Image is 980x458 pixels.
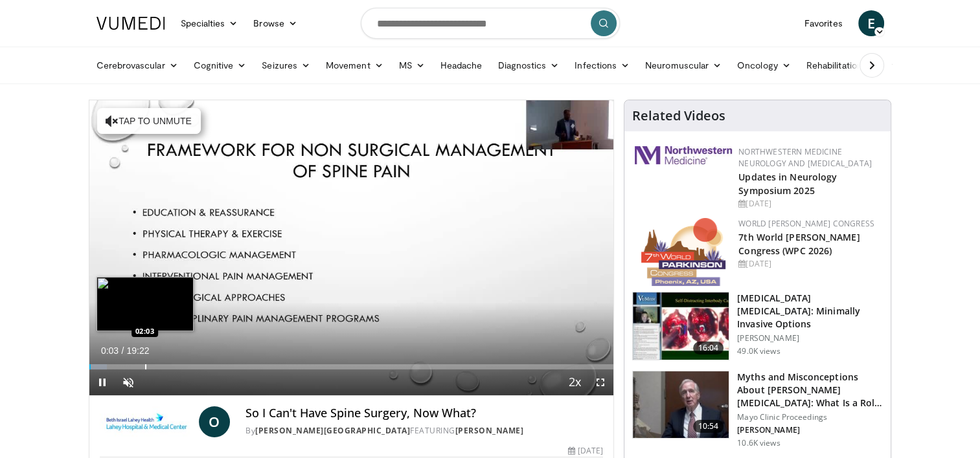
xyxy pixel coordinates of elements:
[632,108,725,124] h4: Related Videos
[199,406,230,437] a: O
[635,146,732,164] img: 2a462fb6-9365-492a-ac79-3166a6f924d8.png.150x105_q85_autocrop_double_scale_upscale_version-0.2.jpg
[100,406,194,437] img: Lahey Hospital & Medical Center
[122,345,124,356] span: /
[254,52,318,78] a: Seizures
[737,292,883,331] h3: [MEDICAL_DATA] [MEDICAL_DATA]: Minimally Invasive Options
[97,108,201,134] button: Tap to unmute
[568,445,603,457] div: [DATE]
[737,425,883,435] p: [PERSON_NAME]
[858,10,884,36] a: E
[245,10,305,36] a: Browse
[115,369,141,395] button: Unmute
[89,369,115,395] button: Pause
[693,420,724,433] span: 10:54
[737,346,780,356] p: 49.0K views
[633,371,729,439] img: dd4ea4d2-548e-40e2-8487-b77733a70694.150x105_q85_crop-smart_upscale.jpg
[245,406,603,420] h4: So I Can't Have Spine Surgery, Now What?
[391,52,433,78] a: MS
[738,198,880,210] div: [DATE]
[633,292,729,360] img: 9f1438f7-b5aa-4a55-ab7b-c34f90e48e66.150x105_q85_crop-smart_upscale.jpg
[799,52,870,78] a: Rehabilitation
[587,369,613,395] button: Fullscreen
[126,345,149,356] span: 19:22
[729,52,799,78] a: Oncology
[738,146,872,169] a: Northwestern Medicine Neurology and [MEDICAL_DATA]
[637,52,729,78] a: Neuromuscular
[89,364,614,369] div: Progress Bar
[797,10,850,36] a: Favorites
[433,52,490,78] a: Headache
[89,100,614,396] video-js: Video Player
[641,218,725,286] img: 16fe1da8-a9a0-4f15-bd45-1dd1acf19c34.png.150x105_q85_autocrop_double_scale_upscale_version-0.2.png
[245,425,603,437] div: By FEATURING
[318,52,391,78] a: Movement
[632,292,883,360] a: 16:04 [MEDICAL_DATA] [MEDICAL_DATA]: Minimally Invasive Options [PERSON_NAME] 49.0K views
[186,52,255,78] a: Cognitive
[255,425,410,436] a: [PERSON_NAME][GEOGRAPHIC_DATA]
[101,345,119,356] span: 0:03
[562,369,587,395] button: Playback Rate
[567,52,637,78] a: Infections
[738,258,880,270] div: [DATE]
[173,10,246,36] a: Specialties
[737,412,883,422] p: Mayo Clinic Proceedings
[737,333,883,343] p: [PERSON_NAME]
[738,218,874,229] a: World [PERSON_NAME] Congress
[737,371,883,409] h3: Myths and Misconceptions About [PERSON_NAME][MEDICAL_DATA]: What Is a Role of …
[738,171,837,197] a: Updates in Neurology Symposium 2025
[97,17,165,30] img: VuMedi Logo
[361,8,620,39] input: Search topics, interventions
[97,277,194,331] img: image.jpeg
[737,438,780,448] p: 10.6K views
[455,425,523,436] a: [PERSON_NAME]
[89,52,186,78] a: Cerebrovascular
[490,52,567,78] a: Diagnostics
[738,231,860,257] a: 7th World [PERSON_NAME] Congress (WPC 2026)
[693,342,724,354] span: 16:04
[632,371,883,448] a: 10:54 Myths and Misconceptions About [PERSON_NAME][MEDICAL_DATA]: What Is a Role of … Mayo Clinic...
